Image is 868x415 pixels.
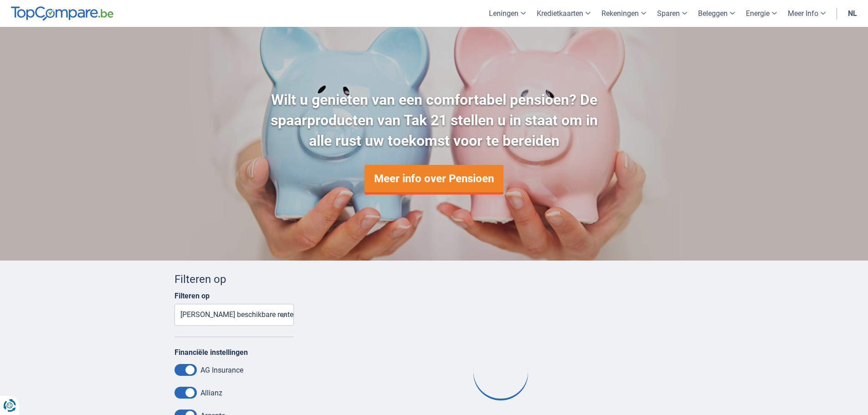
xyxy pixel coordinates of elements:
a: Meer info over Pensioen [365,165,503,192]
label: AG Insurance [200,366,243,374]
label: Filteren op [175,292,210,300]
div: Filteren op [175,272,294,287]
label: Financiële instellingen [175,348,248,357]
label: Allianz [200,389,222,397]
img: TopCompare [11,6,113,21]
h1: Wilt u genieten van een comfortabel pensioen? De spaarproducten van Tak 21 stellen u in staat om ... [261,90,607,151]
